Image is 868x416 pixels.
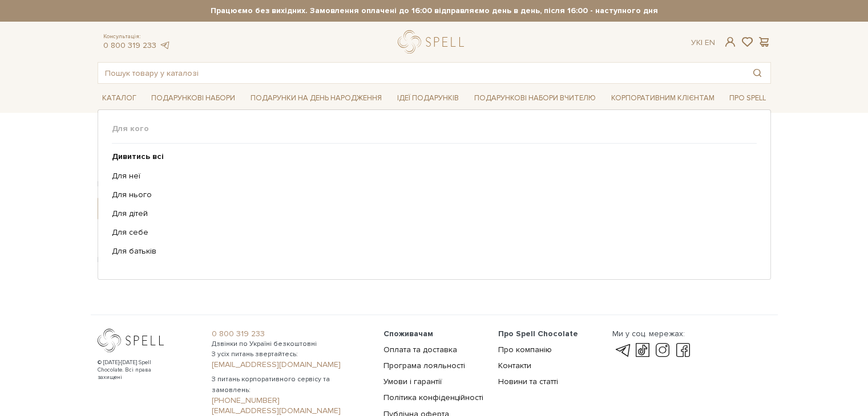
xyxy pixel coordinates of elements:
a: Каталог [98,89,141,107]
a: En [705,38,715,47]
a: logo [398,30,469,54]
a: telegram [159,40,171,50]
a: Корпоративним клієнтам [607,89,719,107]
a: instagram [653,344,672,357]
span: | [701,38,703,47]
button: Пошук товару у каталозі [744,63,770,83]
a: Про компанію [498,345,552,354]
span: З усіх питань звертайтесь: [212,349,370,360]
div: Каталог [98,109,771,279]
span: Консультація: [103,33,171,40]
a: [PHONE_NUMBER] [212,395,370,406]
a: Для себе [112,227,748,238]
a: Для нього [112,190,748,200]
span: Про Spell Chocolate [498,329,578,338]
div: © [DATE]-[DATE] Spell Chocolate. Всі права захищені [98,359,175,381]
span: З питань корпоративного сервісу та замовлень: [212,374,370,395]
div: Ми у соц. мережах: [612,329,692,339]
a: tik-tok [633,344,652,357]
a: 0 800 319 233 [103,40,156,50]
a: Політика конфіденційності [383,393,483,402]
input: Пошук товару у каталозі [98,63,744,83]
a: Дивитись всі [112,152,748,162]
a: Подарункові набори Вчителю [470,88,600,108]
a: Оплата та доставка [383,345,457,354]
a: Про Spell [725,89,770,107]
a: Умови і гарантії [383,377,442,386]
a: Контакти [498,361,531,370]
span: Дзвінки по Україні безкоштовні [212,339,370,349]
div: Ук [691,38,715,48]
a: Подарункові набори [147,89,240,107]
b: Дивитись всі [112,152,164,161]
a: telegram [612,344,632,357]
a: Новини та статті [498,377,558,386]
span: Споживачам [383,329,433,338]
a: Подарунки на День народження [246,89,386,107]
span: Для кого [112,124,757,134]
a: Для неї [112,171,748,181]
a: 0 800 319 233 [212,329,370,339]
a: facebook [673,344,693,357]
a: [EMAIL_ADDRESS][DOMAIN_NAME] [212,406,370,416]
a: Ідеї подарунків [393,89,463,107]
a: [EMAIL_ADDRESS][DOMAIN_NAME] [212,360,370,370]
a: Для дітей [112,209,748,219]
a: Для батьків [112,246,748,256]
strong: Працюємо без вихідних. Замовлення оплачені до 16:00 відправляємо день в день, після 16:00 - насту... [98,6,771,16]
a: Програма лояльності [383,361,465,370]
